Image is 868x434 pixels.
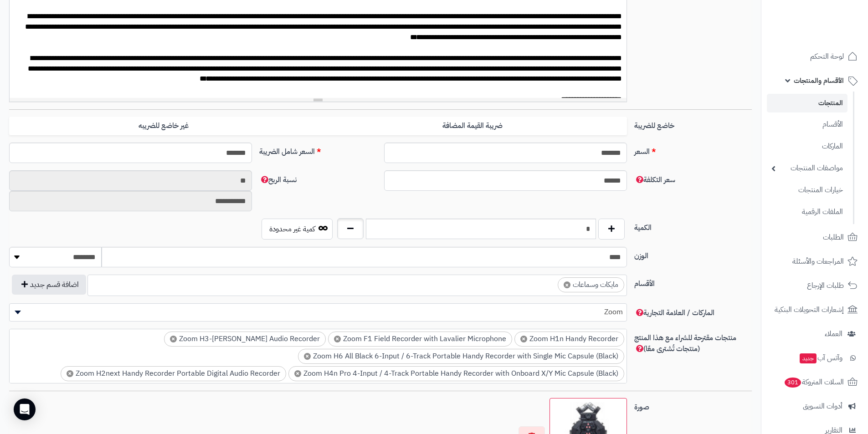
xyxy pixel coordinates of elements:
[256,143,380,157] label: السعر شامل الضريبة
[767,158,847,178] a: مواصفات المنتجات
[807,279,844,292] span: طلبات الإرجاع
[631,275,755,289] label: الأقسام
[767,46,863,67] a: لوحة التحكم
[823,231,844,244] span: الطلبات
[9,117,318,135] label: غير خاضع للضريبه
[631,219,755,233] label: الكمية
[634,307,714,318] span: الماركات / العلامة التجارية
[767,275,863,296] a: طلبات الإرجاع
[767,137,847,156] a: الماركات
[67,370,73,377] span: ×
[294,370,301,377] span: ×
[794,74,844,87] span: الأقسام والمنتجات
[800,353,817,363] span: جديد
[785,378,801,388] span: 301
[784,376,844,388] span: السلات المتروكة
[767,94,847,112] a: المنتجات
[767,347,863,369] a: وآتس آبجديد
[810,50,844,63] span: لوحة التحكم
[328,332,512,347] li: Zoom F1 Field Recorder with Lavalier Microphone
[767,226,863,248] a: الطلبات
[767,395,863,417] a: أدوات التسويق
[806,23,859,42] img: logo-2.png
[170,336,177,342] span: ×
[14,398,36,420] div: Open Intercom Messenger
[767,202,847,222] a: الملفات الرقمية
[792,255,844,268] span: المراجعات والأسئلة
[631,117,755,131] label: خاضع للضريبة
[631,398,755,413] label: صورة
[767,299,863,321] a: إشعارات التحويلات البنكية
[631,247,755,261] label: الوزن
[304,353,311,360] span: ×
[803,400,842,413] span: أدوات التسويق
[767,180,847,200] a: خيارات المنتجات
[775,303,844,316] span: إشعارات التحويلات البنكية
[318,117,627,135] label: ضريبة القيمة المضافة
[767,371,863,393] a: السلات المتروكة301
[767,115,847,134] a: الأقسام
[10,305,627,319] span: Zoom
[12,275,86,295] button: اضافة قسم جديد
[767,323,863,345] a: العملاء
[298,349,624,364] li: Zoom H6 All Black 6-Input / 6-Track Portable Handy Recorder with Single Mic Capsule (Black)
[767,250,863,272] a: المراجعات والأسئلة
[520,336,527,342] span: ×
[631,143,755,157] label: السعر
[288,366,624,381] li: Zoom H4n Pro 4-Input / 4-Track Portable Handy Recorder with Onboard X/Y Mic Capsule (Black)
[634,174,675,185] span: سعر التكلفة
[334,336,341,342] span: ×
[61,366,286,381] li: Zoom H2next Handy Recorder Portable Digital Audio Recorder
[634,332,736,354] span: منتجات مقترحة للشراء مع هذا المنتج (منتجات تُشترى معًا)
[164,332,326,347] li: Zoom H3-VR Handy Audio Recorder
[259,174,297,185] span: نسبة الربح
[9,303,627,322] span: Zoom
[558,277,624,292] li: مايكات وسماعات
[514,332,624,347] li: Zoom H1n Handy Recorder
[799,352,842,364] span: وآتس آب
[564,281,570,288] span: ×
[825,327,842,340] span: العملاء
